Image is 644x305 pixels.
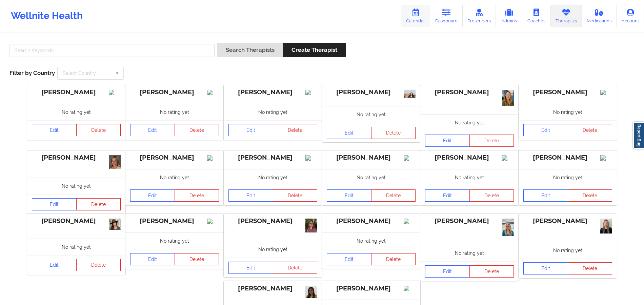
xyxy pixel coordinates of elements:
[523,88,612,96] div: [PERSON_NAME]
[125,104,224,120] div: No rating yet
[76,124,121,136] button: Delete
[322,106,420,123] div: No rating yet
[207,90,219,95] img: Image%2Fplaceholer-image.png
[327,127,371,139] a: Edit
[463,5,496,27] a: Prescribers
[502,90,514,106] img: e7099212-b01d-455a-9d9f-c09e9b7c51eb_IMG_2823.jpeg
[228,217,317,225] div: [PERSON_NAME]
[633,122,644,149] a: Report Bug
[76,259,121,271] button: Delete
[305,286,317,298] img: 3b24ca01-937d-4731-8ce7-48dec75b1bf3_Facetune_02-10-2024-15-15-30.jpeg
[327,217,416,225] div: [PERSON_NAME]
[305,155,317,161] img: Image%2Fplaceholer-image.png
[9,44,215,57] input: Search Keywords
[425,135,470,147] a: Edit
[130,88,219,96] div: [PERSON_NAME]
[9,69,55,76] span: Filter by Country
[273,189,318,202] button: Delete
[550,5,582,27] a: Therapists
[425,189,470,202] a: Edit
[273,262,318,274] button: Delete
[523,189,568,202] a: Edit
[425,88,514,96] div: [PERSON_NAME]
[228,88,317,96] div: [PERSON_NAME]
[469,135,514,147] button: Delete
[283,43,346,57] button: Create Therapist
[425,265,470,278] a: Edit
[224,169,322,186] div: No rating yet
[322,169,420,186] div: No rating yet
[130,124,175,136] a: Edit
[519,104,617,120] div: No rating yet
[32,259,77,271] a: Edit
[404,90,416,98] img: 56804b98-7a2f-4106-968d-f09fea9c123c_IMG_20250415_114551_(1).jpg
[207,219,219,224] img: Image%2Fplaceholer-image.png
[305,219,317,232] img: 7da7011f-efd0-4ecb-bddd-0cc5ca71ed60_IMG_2331.jpg
[523,124,568,136] a: Edit
[600,90,612,95] img: Image%2Fplaceholer-image.png
[420,245,519,261] div: No rating yet
[207,155,219,161] img: Image%2Fplaceholer-image.png
[228,285,317,292] div: [PERSON_NAME]
[425,217,514,225] div: [PERSON_NAME]
[519,169,617,186] div: No rating yet
[327,154,416,162] div: [PERSON_NAME]
[523,154,612,162] div: [PERSON_NAME]
[305,90,317,95] img: Image%2Fplaceholer-image.png
[469,189,514,202] button: Delete
[502,219,514,236] img: 0a1463aa-7185-40e9-a12b-73498a7a6a39_IMG_9613.jpeg
[523,262,568,274] a: Edit
[401,5,430,27] a: Calendar
[130,189,175,202] a: Edit
[125,232,224,249] div: No rating yet
[109,90,121,95] img: Image%2Fplaceholer-image.png
[125,169,224,186] div: No rating yet
[224,104,322,120] div: No rating yet
[430,5,463,27] a: Dashboard
[420,169,519,186] div: No rating yet
[32,217,121,225] div: [PERSON_NAME]
[63,71,96,76] div: Select Country
[327,189,371,202] a: Edit
[217,43,283,57] button: Search Therapists
[27,104,125,120] div: No rating yet
[228,189,273,202] a: Edit
[175,253,219,265] button: Delete
[469,265,514,278] button: Delete
[420,114,519,131] div: No rating yet
[523,217,612,225] div: [PERSON_NAME]
[582,5,617,27] a: Medications
[109,155,121,169] img: 76ee8291-8f17-44e6-8fc5-4c7847326203_headshot.jpg
[371,253,416,265] button: Delete
[322,232,420,249] div: No rating yet
[519,242,617,259] div: No rating yet
[32,124,77,136] a: Edit
[175,124,219,136] button: Delete
[522,5,550,27] a: Coaches
[228,154,317,162] div: [PERSON_NAME]
[404,286,416,291] img: Image%2Fplaceholer-image.png
[371,189,416,202] button: Delete
[371,127,416,139] button: Delete
[568,124,612,136] button: Delete
[568,189,612,202] button: Delete
[175,189,219,202] button: Delete
[32,154,121,162] div: [PERSON_NAME]
[404,219,416,224] img: Image%2Fplaceholer-image.png
[27,239,125,255] div: No rating yet
[32,198,77,210] a: Edit
[568,262,612,274] button: Delete
[228,124,273,136] a: Edit
[109,219,121,230] img: 17119bab-44f6-4fe1-8b00-6819306dfab9_Screenshot_2025-04-12_at_6.41.17%C3%A2%C2%80%C2%AFPM.png
[130,253,175,265] a: Edit
[228,262,273,274] a: Edit
[32,88,121,96] div: [PERSON_NAME]
[327,88,416,96] div: [PERSON_NAME]
[130,154,219,162] div: [PERSON_NAME]
[327,253,371,265] a: Edit
[27,178,125,194] div: No rating yet
[502,155,514,161] img: Image%2Fplaceholer-image.png
[600,155,612,161] img: Image%2Fplaceholer-image.png
[496,5,522,27] a: Admins
[425,154,514,162] div: [PERSON_NAME]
